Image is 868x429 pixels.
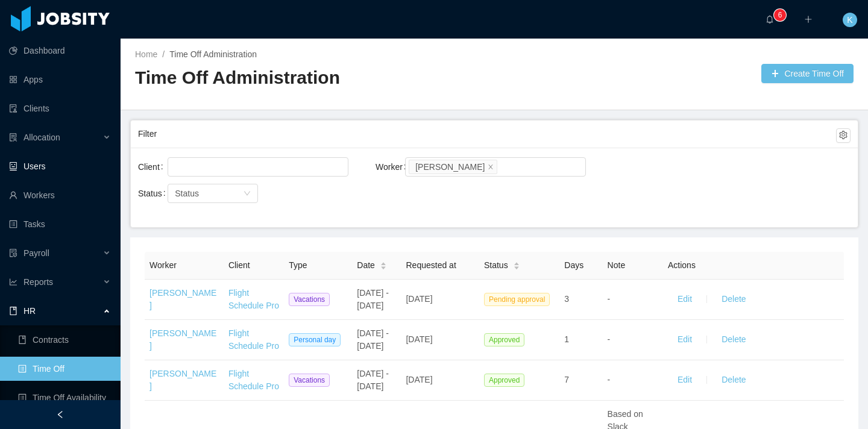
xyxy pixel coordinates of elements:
i: icon: caret-down [380,265,386,269]
span: Type [289,260,307,270]
span: Approved [484,374,524,387]
i: icon: solution [9,133,17,142]
a: Flight Schedule Pro [228,328,279,351]
a: icon: profileTime Off [18,357,111,381]
span: Reports [24,277,53,287]
span: Worker [149,260,177,270]
i: icon: caret-up [380,260,386,264]
span: Client [228,260,250,270]
a: icon: profileTasks [9,212,111,236]
div: Filter [138,123,836,145]
sup: 6 [774,9,786,21]
span: Status [484,259,508,272]
a: Flight Schedule Pro [228,369,279,391]
li: Cristopher Vidal [409,160,497,174]
i: icon: plus [804,15,813,23]
span: Payroll [24,248,49,258]
button: icon: setting [836,128,851,143]
i: icon: down [244,190,251,198]
i: icon: line-chart [9,278,17,286]
span: Days [564,260,583,270]
a: icon: profileTime Off Availability [18,386,111,410]
i: icon: caret-down [513,265,520,269]
span: Actions [668,260,696,270]
span: Requested at [406,260,456,270]
span: [DATE] [406,294,432,304]
div: Sort [380,260,387,269]
span: [DATE] - [DATE] [357,328,389,351]
span: Pending approval [484,293,550,306]
label: Status [138,189,171,198]
input: Worker [500,160,506,174]
h2: Time Off Administration [135,66,494,90]
span: 3 [564,294,569,304]
span: - [608,375,611,384]
a: Time Off Administration [169,49,257,59]
i: icon: book [9,307,17,315]
span: Date [357,259,375,272]
i: icon: file-protect [9,249,17,257]
a: icon: bookContracts [18,328,111,352]
span: [DATE] [406,334,432,344]
a: icon: robotUsers [9,154,111,178]
span: - [608,334,611,344]
a: icon: userWorkers [9,183,111,207]
i: icon: caret-up [513,260,520,264]
span: Personal day [289,333,341,346]
button: Edit [668,330,702,349]
label: Worker [376,162,411,172]
span: [DATE] [406,375,432,384]
i: icon: bell [766,15,774,23]
span: / [162,49,165,59]
a: Home [135,49,157,59]
div: [PERSON_NAME] [415,160,485,174]
span: [DATE] - [DATE] [357,288,389,310]
span: Vacations [289,293,330,306]
i: icon: close [488,163,494,171]
span: Vacations [289,374,330,387]
span: [DATE] - [DATE] [357,369,389,391]
span: 1 [564,334,569,344]
div: Sort [513,260,520,269]
button: Delete [712,330,755,349]
span: K [847,13,852,27]
span: Allocation [24,133,60,142]
p: 6 [778,9,782,21]
button: Edit [668,290,702,309]
a: Flight Schedule Pro [228,288,279,310]
input: Client [171,160,178,174]
button: Edit [668,371,702,390]
a: [PERSON_NAME] [149,288,216,310]
span: Note [608,260,626,270]
button: Delete [712,371,755,390]
a: [PERSON_NAME] [149,369,216,391]
span: Approved [484,333,524,346]
button: icon: plusCreate Time Off [761,64,854,83]
a: icon: pie-chartDashboard [9,39,111,63]
label: Client [138,162,168,172]
a: icon: auditClients [9,96,111,121]
span: HR [24,306,36,316]
span: Status [175,189,199,198]
a: [PERSON_NAME] [149,328,216,351]
span: 7 [564,375,569,384]
span: - [608,294,611,304]
a: icon: appstoreApps [9,67,111,92]
button: Delete [712,290,755,309]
